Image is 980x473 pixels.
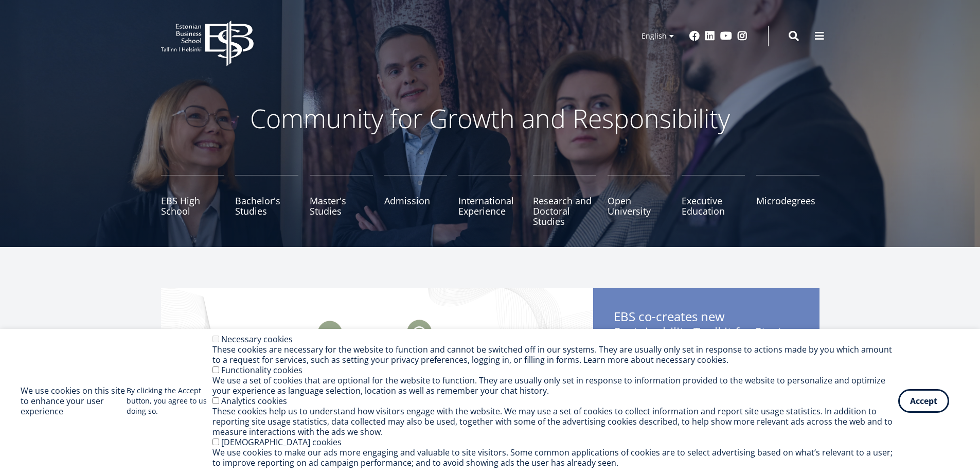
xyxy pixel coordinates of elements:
[161,175,224,226] a: EBS High School
[533,175,596,226] a: Research and Doctoral Studies
[212,406,898,437] div: These cookies help us to understand how visitors engage with the website. We may use a set of coo...
[756,175,819,226] a: Microdegrees
[221,395,287,407] label: Analytics cookies
[127,386,212,416] p: By clicking the Accept button, you agree to us doing so.
[221,436,342,448] label: [DEMOGRAPHIC_DATA] cookies
[221,364,302,376] label: Functionality cookies
[221,334,293,345] label: Necessary cookies
[898,389,949,413] button: Accept
[737,31,747,41] a: Instagram
[384,175,448,226] a: Admission
[218,103,763,134] p: Community for Growth and Responsibility
[608,175,671,226] a: Open University
[212,344,898,365] div: These cookies are necessary for the website to function and cannot be switched off in our systems...
[720,31,732,41] a: Youtube
[310,175,373,226] a: Master's Studies
[614,324,799,340] span: Sustainability Toolkit for Startups
[212,375,898,396] div: We use a set of cookies that are optional for the website to function. They are usually only set ...
[212,447,898,468] div: We use cookies to make our ads more engaging and valuable to site visitors. Some common applicati...
[614,309,799,343] span: EBS co-creates new
[705,31,715,41] a: Linkedin
[21,386,127,416] h2: We use cookies on this site to enhance your user experience
[689,31,700,41] a: Facebook
[458,175,522,226] a: International Experience
[235,175,298,226] a: Bachelor's Studies
[682,175,745,226] a: Executive Education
